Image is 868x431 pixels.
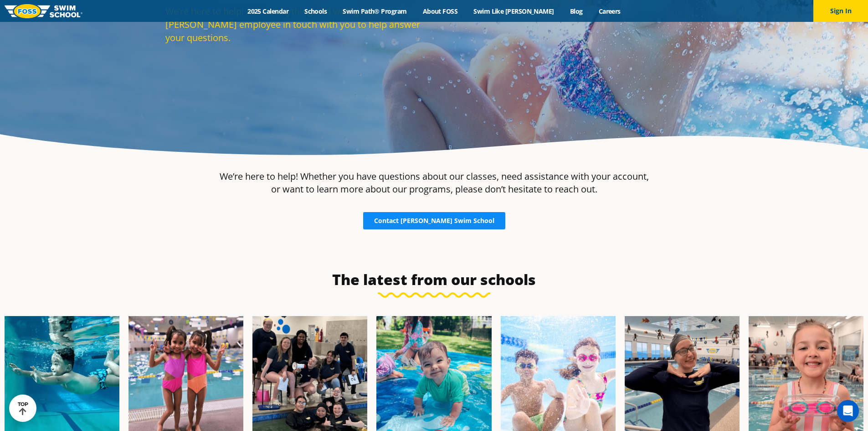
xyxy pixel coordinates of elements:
a: Careers [591,7,628,16]
a: 2025 Calendar [240,7,297,16]
a: Swim Path® Program [335,7,415,16]
a: Contact [PERSON_NAME] Swim School [363,212,505,229]
img: Fa25-Website-Images-8-600x600.jpg [128,316,243,431]
a: About FOSS [415,7,466,16]
p: We’re here to help! Whether you have questions about our classes, need assistance with your accou... [219,170,649,196]
a: Swim Like [PERSON_NAME] [466,7,562,16]
img: Fa25-Website-Images-9-600x600.jpg [625,316,740,431]
div: TOP [18,401,28,415]
div: Open Intercom Messenger [837,400,859,422]
img: Fa25-Website-Images-1-600x600.png [5,316,119,431]
img: FCC_FOSS_GeneralShoot_May_FallCampaign_lowres-9556-600x600.jpg [501,316,616,431]
p: We’re here to help! Ask us anything and we’ll get a [PERSON_NAME] employee in touch with you to h... [165,5,430,44]
img: Fa25-Website-Images-2-600x600.png [252,316,367,431]
a: Blog [562,7,591,16]
img: FOSS Swim School Logo [5,4,82,18]
img: Fa25-Website-Images-14-600x600.jpg [749,316,863,431]
a: Schools [297,7,335,16]
img: Fa25-Website-Images-600x600.png [376,316,491,431]
span: Contact [PERSON_NAME] Swim School [374,218,494,224]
